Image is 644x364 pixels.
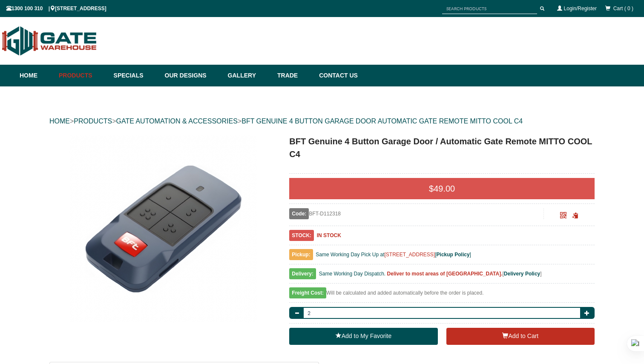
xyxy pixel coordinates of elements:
[289,249,313,260] span: Pickup:
[315,65,358,86] a: Contact Us
[319,271,386,277] span: Same Working Day Dispatch.
[442,3,537,14] input: SEARCH PRODUCTS
[289,208,543,219] div: BFT-D112318
[74,118,112,125] a: PRODUCTS
[446,328,595,345] button: Add to Cart
[289,230,314,241] span: STOCK:
[289,135,595,161] h1: BFT Genuine 4 Button Garage Door / Automatic Gate Remote MITTO COOL C4
[69,135,257,322] img: BFT Genuine 4 Button Garage Door / Automatic Gate Remote MITTO COOL C4 - - Gate Warehouse
[289,288,595,303] div: Will be calculated and added automatically before the order is placed.
[504,271,540,277] a: Delivery Policy
[161,65,224,86] a: Our Designs
[289,178,595,199] div: $
[560,213,566,219] a: Click to enlarge and scan to share.
[49,108,595,135] div: > > >
[273,65,315,86] a: Trade
[109,65,161,86] a: Specials
[20,65,55,86] a: Home
[289,328,437,345] a: Add to My Favorite
[437,252,470,258] a: Pickup Policy
[289,208,309,219] span: Code:
[289,287,326,298] span: Freight Cost:
[49,118,70,125] a: HOME
[317,232,341,238] b: IN STOCK
[116,118,237,125] a: GATE AUTOMATION & ACCESSORIES
[387,271,503,277] b: Deliver to most areas of [GEOGRAPHIC_DATA].
[613,6,633,11] span: Cart ( 0 )
[55,65,109,86] a: Products
[385,252,435,258] a: [STREET_ADDRESS]
[289,269,595,284] div: [ ]
[289,268,316,279] span: Delivery:
[224,65,273,86] a: Gallery
[50,135,276,322] a: BFT Genuine 4 Button Garage Door / Automatic Gate Remote MITTO COOL C4 - - Gate Warehouse
[564,6,597,11] a: Login/Register
[434,184,455,193] span: 49.00
[524,307,644,334] iframe: LiveChat chat widget
[241,118,523,125] a: BFT GENUINE 4 BUTTON GARAGE DOOR AUTOMATIC GATE REMOTE MITTO COOL C4
[6,6,106,11] span: 1300 100 310 | [STREET_ADDRESS]
[572,212,578,219] span: Click to copy the URL
[316,252,471,258] span: Same Working Day Pick Up at [ ]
